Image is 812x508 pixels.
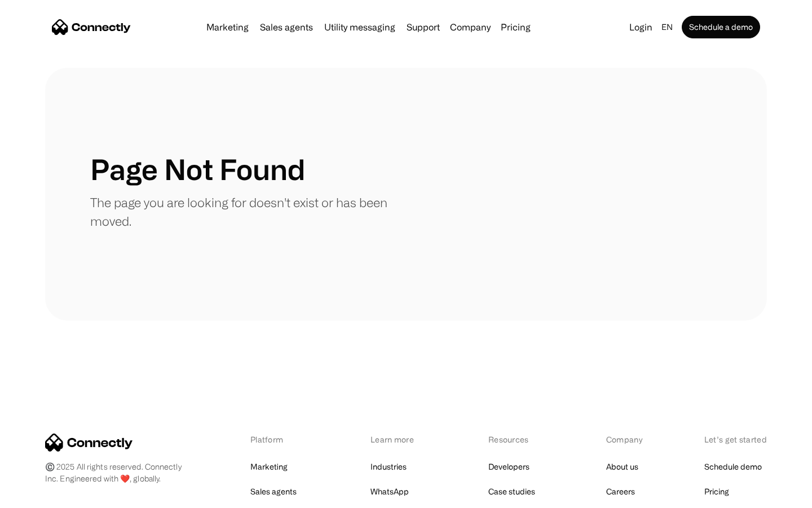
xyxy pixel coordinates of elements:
[661,19,673,35] div: en
[704,484,729,500] a: Pricing
[606,459,638,475] a: About us
[23,488,68,504] ul: Language list
[402,23,444,32] a: Support
[370,433,430,445] div: Learn more
[704,433,767,445] div: Let’s get started
[488,433,548,445] div: Resources
[606,484,635,500] a: Careers
[320,23,400,32] a: Utility messaging
[370,484,409,500] a: WhatsApp
[488,459,529,475] a: Developers
[250,484,297,500] a: Sales agents
[202,23,253,32] a: Marketing
[90,193,406,230] p: The page you are looking for doesn't exist or has been moved.
[704,459,762,475] a: Schedule demo
[250,459,288,475] a: Marketing
[606,433,646,445] div: Company
[255,23,317,32] a: Sales agents
[450,19,491,35] div: Company
[496,23,535,32] a: Pricing
[488,484,535,500] a: Case studies
[11,487,68,504] aside: Language selected: English
[90,152,305,186] h1: Page Not Found
[625,19,657,35] a: Login
[682,16,760,38] a: Schedule a demo
[250,433,312,445] div: Platform
[370,459,407,475] a: Industries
